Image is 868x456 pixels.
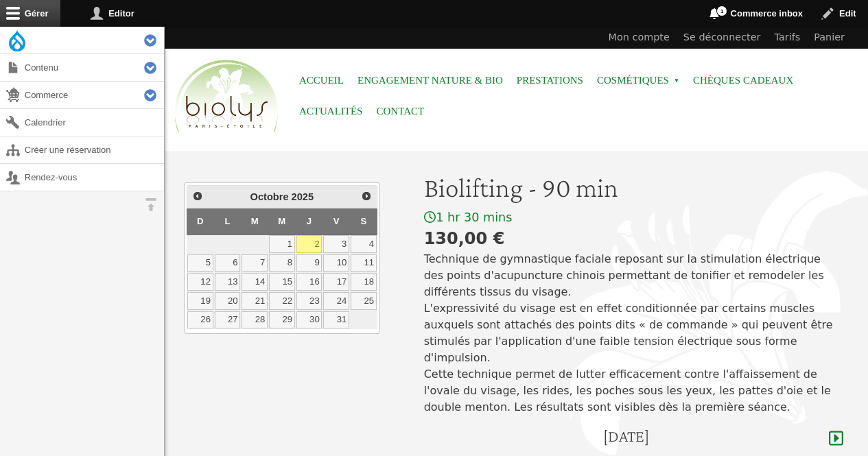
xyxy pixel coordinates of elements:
a: 14 [242,273,268,291]
span: Mercredi [278,216,285,226]
a: 18 [351,273,377,291]
a: 7 [242,254,268,272]
span: Cosmétiques [597,65,679,96]
a: Se déconnecter [677,27,768,49]
a: 12 [187,273,213,291]
span: Vendredi [333,216,340,226]
span: » [674,78,679,84]
a: 30 [296,311,322,329]
a: 5 [187,254,213,272]
span: Suivant [361,191,372,202]
a: 10 [323,254,349,272]
span: Mardi [251,216,259,226]
a: 27 [215,311,241,329]
a: Mon compte [602,27,677,49]
span: Lundi [224,216,230,226]
a: 4 [351,235,377,253]
button: Orientation horizontale [137,191,164,218]
a: 28 [242,311,268,329]
div: 1 hr 30 mins [424,210,843,226]
span: 2025 [292,191,314,202]
img: Accueil [172,58,281,136]
a: 6 [215,254,241,272]
a: Suivant [357,187,375,205]
h4: [DATE] [603,427,649,446]
header: Entête du site [165,27,868,144]
a: Contact [377,96,425,127]
a: 8 [269,254,295,272]
a: 24 [323,292,349,310]
a: Précédent [189,187,207,205]
a: 19 [187,292,213,310]
a: 23 [296,292,322,310]
span: Samedi [361,216,367,226]
a: 25 [351,292,377,310]
a: 2 [296,235,322,253]
span: Dimanche [197,216,204,226]
a: Prestations [517,65,583,96]
a: Engagement Nature & Bio [357,65,503,96]
a: Actualités [299,96,363,127]
a: 17 [323,273,349,291]
a: 21 [242,292,268,310]
div: 130,00 € [424,226,843,251]
a: Accueil [299,65,344,96]
a: 3 [323,235,349,253]
a: 16 [296,273,322,291]
a: Panier [807,27,852,49]
span: 1 [716,5,727,16]
span: Jeudi [307,216,312,226]
a: Chèques cadeaux [693,65,793,96]
a: 11 [351,254,377,272]
a: 1 [269,235,295,253]
a: 29 [269,311,295,329]
span: Précédent [192,191,203,202]
p: Technique de gymnastique faciale reposant sur la stimulation électrique des points d'acupuncture ... [424,251,843,416]
a: 13 [215,273,241,291]
a: 9 [296,254,322,272]
span: Octobre [250,191,289,202]
a: 15 [269,273,295,291]
h1: Biolifting - 90 min [424,171,843,204]
a: 26 [187,311,213,329]
a: 20 [215,292,241,310]
a: 22 [269,292,295,310]
a: 31 [323,311,349,329]
a: Tarifs [768,27,808,49]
